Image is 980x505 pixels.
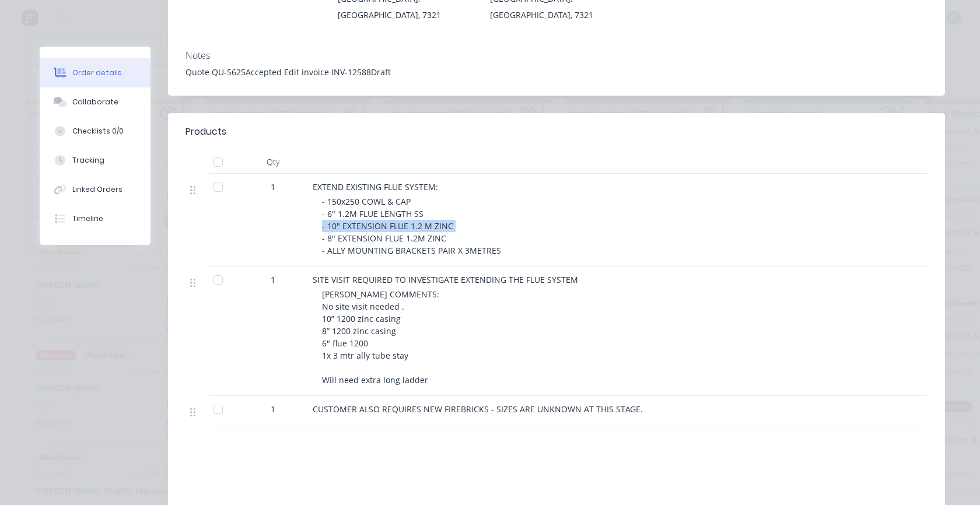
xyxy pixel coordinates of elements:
span: 1 [271,273,275,286]
div: Products [185,125,226,139]
div: Linked Orders [72,184,123,195]
div: Order details [72,68,122,78]
span: CUSTOMER ALSO REQUIRES NEW FIREBRICKS - SIZES ARE UNKNOWN AT THIS STAGE. [313,404,643,415]
button: Checklists 0/0 [40,117,150,146]
button: Tracking [40,146,150,175]
div: Qty [238,150,308,174]
div: Notes [185,50,928,61]
button: Order details [40,58,150,87]
div: Collaborate [72,97,118,107]
span: EXTEND EXISTING FLUE SYSTEM: [313,181,438,192]
button: Timeline [40,204,150,233]
span: - 150x250 COWL & CAP - 6" 1.2M FLUE LENGTH SS - 10" EXTENSION FLUE 1.2 M ZINC - 8" EXTENSION FLUE... [322,196,501,256]
button: Linked Orders [40,175,150,204]
div: Checklists 0/0 [72,126,124,136]
div: Tracking [72,155,104,166]
div: Quote QU-5625Accepted Edit invoice INV-12588Draft [185,66,928,78]
span: [PERSON_NAME] COMMENTS: No site visit needed . 10” 1200 zinc casing 8” 1200 zinc casing 6" flue 1... [322,289,439,385]
span: SITE VISIT REQUIRED TO INVESTIGATE EXTENDING THE FLUE SYSTEM [313,274,578,285]
span: 1 [271,403,275,415]
div: Timeline [72,213,103,224]
span: 1 [271,181,275,193]
button: Collaborate [40,87,150,117]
